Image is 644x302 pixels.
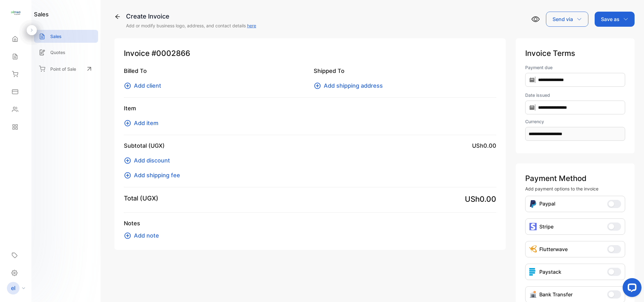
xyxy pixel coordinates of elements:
[601,15,619,23] p: Save as
[529,291,537,298] img: Icon
[124,141,165,150] p: Subtotal (UGX)
[34,46,98,59] a: Quotes
[546,12,588,27] button: Send via
[124,48,496,59] p: Invoice
[124,119,162,127] button: Add item
[539,245,568,253] p: Flutterwave
[34,10,49,19] h1: sales
[525,92,625,98] label: Date issued
[124,81,165,90] button: Add client
[134,156,170,165] span: Add discount
[314,81,387,90] button: Add shipping address
[126,22,256,29] p: Add or modify business logo, address, and contact details
[529,268,537,276] img: icon
[465,194,496,205] span: USh0.00
[539,223,553,230] p: Stripe
[126,12,256,21] div: Create Invoice
[50,33,62,40] p: Sales
[314,67,496,75] p: Shipped To
[151,48,190,59] span: #0002866
[11,8,20,18] img: logo
[134,81,161,90] span: Add client
[539,291,573,298] p: Bank Transfer
[50,66,76,72] p: Point of Sale
[539,200,555,208] p: Paypal
[11,284,15,292] p: el
[472,141,496,150] span: USh0.00
[529,245,537,253] img: Icon
[134,231,159,240] span: Add note
[529,223,537,230] img: icon
[124,156,174,165] button: Add discount
[34,30,98,43] a: Sales
[525,48,625,59] p: Invoice Terms
[124,231,163,240] button: Add note
[618,276,644,302] iframe: LiveChat chat widget
[324,81,383,90] span: Add shipping address
[134,171,180,179] span: Add shipping fee
[529,200,537,208] img: Icon
[525,64,625,71] label: Payment due
[124,219,496,228] p: Notes
[525,185,625,192] p: Add payment options to the invoice
[553,15,573,23] p: Send via
[539,268,561,276] p: Paystack
[134,119,158,127] span: Add item
[50,49,65,56] p: Quotes
[124,67,306,75] p: Billed To
[525,118,625,125] label: Currency
[124,171,184,179] button: Add shipping fee
[525,173,625,184] p: Payment Method
[247,23,256,28] a: here
[124,104,496,113] p: Item
[124,194,158,203] p: Total (UGX)
[595,12,635,27] button: Save as
[34,62,98,76] a: Point of Sale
